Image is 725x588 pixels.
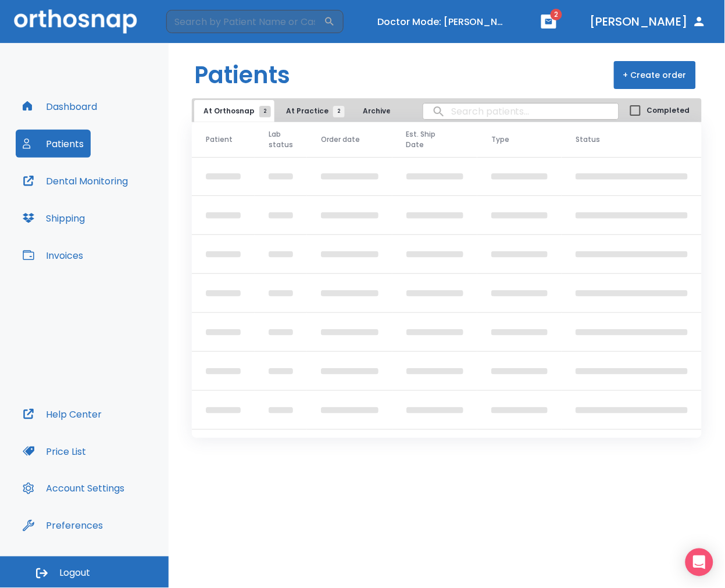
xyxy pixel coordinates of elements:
button: [PERSON_NAME] [585,11,711,32]
button: Help Center [16,400,109,428]
img: Orthosnap [14,9,137,33]
span: Est. Ship Date [406,129,455,150]
button: Dental Monitoring [16,167,135,195]
input: search [423,100,619,123]
span: 2 [551,9,562,20]
button: Invoices [16,241,90,269]
span: Type [491,134,509,145]
span: Order date [321,134,360,145]
span: Status [576,134,600,145]
span: 2 [333,106,345,117]
button: Account Settings [16,475,131,503]
span: Patient [206,134,233,145]
span: At Practice [286,106,339,116]
button: Dashboard [16,92,104,120]
h1: Patients [194,58,290,92]
button: + Create order [614,61,696,89]
button: Preferences [16,512,110,540]
button: Doctor Mode: [PERSON_NAME] [PERSON_NAME] [373,12,512,31]
button: Price List [16,437,93,465]
button: Shipping [16,204,92,232]
input: Search by Patient Name or Case # [166,10,324,33]
span: Completed [647,105,690,116]
span: At Orthosnap [203,106,265,116]
div: tabs [194,100,390,122]
span: Logout [59,567,90,580]
div: Open Intercom Messenger [685,548,713,576]
span: 2 [259,106,271,117]
span: Lab status [269,129,293,150]
button: Archived [351,100,409,122]
button: Patients [16,130,91,158]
